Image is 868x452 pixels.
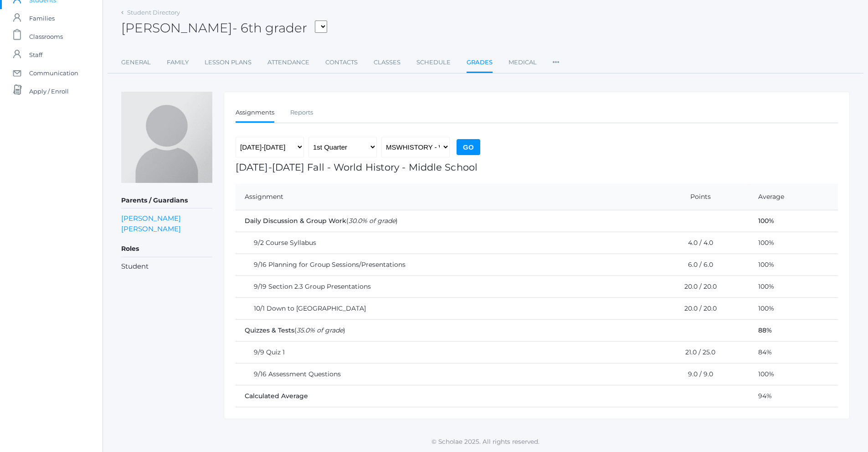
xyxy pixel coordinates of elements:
td: 100% [749,254,838,276]
td: ( ) [236,320,749,342]
a: Grades [467,53,493,73]
td: 94% [749,385,838,407]
td: 100% [749,210,838,232]
td: 20.0 / 20.0 [645,276,749,298]
p: © Scholae 2025. All rights reserved. [103,437,868,446]
em: 30.0% of grade [349,217,395,225]
td: 9/16 Planning for Group Sessions/Presentations [236,254,645,276]
a: Assignments [236,104,274,123]
span: Daily Discussion & Group Work [245,217,346,225]
td: 100% [749,364,838,385]
a: Reports [290,104,313,122]
a: Schedule [416,53,451,72]
a: Classes [374,53,401,72]
a: Student Directory [127,9,180,16]
td: Calculated Average [236,385,749,407]
li: Student [121,261,212,272]
span: Families [29,9,55,27]
td: 9/2 Course Syllabus [236,232,645,254]
td: ( ) [236,210,749,232]
input: Go [457,139,480,155]
span: Communication [29,64,78,82]
td: 10/1 Down to [GEOGRAPHIC_DATA] [236,298,645,320]
th: Points [645,184,749,210]
td: 9/9 Quiz 1 [236,342,645,364]
td: 6.0 / 6.0 [645,254,749,276]
td: 100% [749,298,838,320]
th: Assignment [236,184,645,210]
td: 20.0 / 20.0 [645,298,749,320]
span: Apply / Enroll [29,82,69,100]
span: Staff [29,46,42,64]
a: Attendance [267,53,309,72]
a: Contacts [325,53,358,72]
img: Chase Farnes [121,92,212,183]
td: 21.0 / 25.0 [645,342,749,364]
td: 4.0 / 4.0 [645,232,749,254]
th: Average [749,184,838,210]
h5: Roles [121,241,212,257]
td: 9/16 Assessment Questions [236,364,645,385]
h2: [PERSON_NAME] [121,21,327,35]
span: Quizzes & Tests [245,326,294,334]
td: 9.0 / 9.0 [645,364,749,385]
a: Medical [508,53,537,72]
td: 9/19 Section 2.3 Group Presentations [236,276,645,298]
h5: Parents / Guardians [121,193,212,208]
h1: [DATE]-[DATE] Fall - World History - Middle School [236,162,838,172]
td: 100% [749,276,838,298]
a: Family [167,53,189,72]
a: [PERSON_NAME] [121,213,181,223]
td: 100% [749,232,838,254]
a: [PERSON_NAME] [121,223,181,234]
span: Classrooms [29,27,63,46]
em: 35.0% of grade [297,326,343,334]
span: - 6th grader [232,20,307,36]
a: Lesson Plans [205,53,252,72]
td: 88% [749,320,838,342]
td: 84% [749,342,838,364]
a: General [121,53,151,72]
